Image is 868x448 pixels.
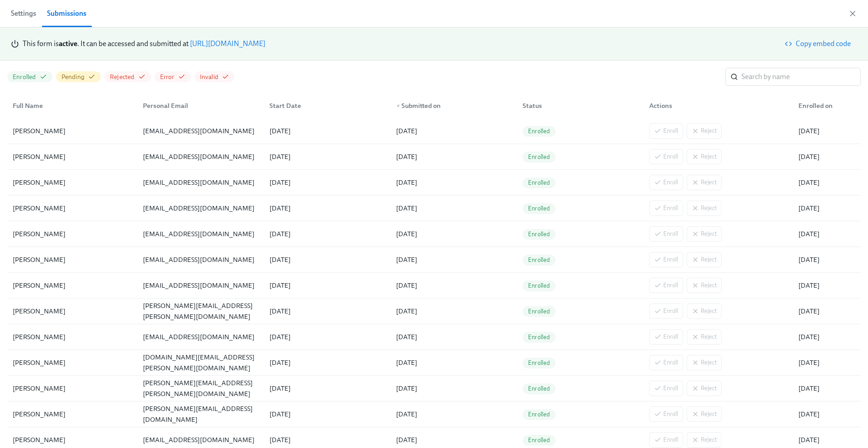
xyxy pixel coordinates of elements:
div: [DATE] [795,357,859,368]
div: [PERSON_NAME][EMAIL_ADDRESS][PERSON_NAME][DOMAIN_NAME] [139,378,262,399]
div: [DATE] [795,177,859,188]
div: [DATE] [392,409,515,420]
div: [PERSON_NAME] [9,409,136,420]
div: [DATE] [392,331,515,342]
div: [EMAIL_ADDRESS][DOMAIN_NAME] [139,126,262,136]
div: [DATE] [795,306,859,317]
div: Personal Email [136,97,262,115]
div: Full Name [9,97,136,115]
div: Personal Email [139,100,262,111]
div: [EMAIL_ADDRESS][DOMAIN_NAME] [139,280,262,291]
div: [DATE] [392,434,515,445]
span: Copy embed code [787,39,851,48]
div: [PERSON_NAME][EMAIL_ADDRESS][DOMAIN_NAME][DATE][DATE]EnrolledEnrollReject[DATE] [7,196,861,221]
div: [EMAIL_ADDRESS][DOMAIN_NAME] [139,254,262,265]
div: [PERSON_NAME] [9,151,136,162]
div: Status [515,97,642,115]
span: Enrolled [523,179,556,186]
div: [PERSON_NAME][EMAIL_ADDRESS][DOMAIN_NAME][DATE][DATE]EnrolledEnrollReject[DATE] [7,144,861,170]
div: [DATE] [795,151,859,162]
div: [DATE] [795,331,859,342]
span: Enrolled [523,437,556,443]
div: Full Name [9,100,136,111]
div: [DATE] [392,177,515,188]
div: [DATE] [392,357,515,368]
div: [PERSON_NAME][EMAIL_ADDRESS][DOMAIN_NAME][DATE][DATE]EnrolledEnrollReject[DATE] [7,118,861,144]
span: Enrolled [523,205,556,212]
div: [PERSON_NAME][EMAIL_ADDRESS][DOMAIN_NAME][DATE][DATE]EnrolledEnrollReject[DATE] [7,221,861,247]
div: [DATE] [392,383,515,394]
div: [DATE] [266,280,389,291]
div: [DATE] [266,409,389,420]
div: [DATE] [266,306,389,317]
div: [DATE] [795,229,859,239]
span: Rejected [110,73,135,81]
div: [DATE] [392,254,515,265]
div: [DATE] [266,254,389,265]
div: [DOMAIN_NAME][EMAIL_ADDRESS][PERSON_NAME][DOMAIN_NAME] [139,352,262,373]
span: Enrolled [523,128,556,135]
span: Enrolled [523,257,556,263]
div: [PERSON_NAME][EMAIL_ADDRESS][DOMAIN_NAME][DATE][DATE]EnrolledEnrollReject[DATE] [7,247,861,273]
div: Submissions [47,7,86,20]
button: Copy embed code [780,35,857,53]
div: [PERSON_NAME] [9,203,136,214]
div: [DATE] [795,280,859,291]
div: [PERSON_NAME][EMAIL_ADDRESS][DOMAIN_NAME][DATE][DATE]EnrolledEnrollReject[DATE] [7,324,861,350]
div: [EMAIL_ADDRESS][DOMAIN_NAME] [139,203,262,214]
div: [PERSON_NAME] [9,177,136,188]
span: Enrolled [523,359,556,366]
span: Enrolled [523,231,556,238]
div: [DATE] [266,151,389,162]
div: [DATE] [392,306,515,317]
div: [DATE] [266,331,389,342]
div: Enrolled on [791,97,859,115]
span: Invalid [200,73,218,81]
div: Start Date [266,100,389,111]
a: [URL][DOMAIN_NAME] [190,39,265,48]
div: [PERSON_NAME][EMAIL_ADDRESS][PERSON_NAME][DOMAIN_NAME] [139,300,262,322]
div: [PERSON_NAME] [9,383,136,394]
div: [PERSON_NAME][DOMAIN_NAME][EMAIL_ADDRESS][PERSON_NAME][DOMAIN_NAME][DATE][DATE]EnrolledEnrollReje... [7,350,861,376]
div: ▼Submitted on [389,97,515,115]
div: [DATE] [266,126,389,136]
div: [PERSON_NAME] [9,254,136,265]
div: [PERSON_NAME][PERSON_NAME][EMAIL_ADDRESS][DOMAIN_NAME][DATE][DATE]EnrolledEnrollReject[DATE] [7,401,861,427]
span: Enrolled [523,334,556,341]
div: Actions [642,97,791,115]
div: Submitted on [392,100,515,111]
span: Enrolled [523,282,556,289]
button: Pending [56,71,101,82]
div: Start Date [262,97,389,115]
button: Enrolled [7,71,52,82]
div: [DATE] [795,434,859,445]
strong: active [59,39,77,48]
button: Invalid [194,71,235,82]
div: [DATE] [392,203,515,214]
div: [EMAIL_ADDRESS][DOMAIN_NAME] [139,331,262,342]
div: [PERSON_NAME] [9,357,136,368]
div: [PERSON_NAME] [9,306,136,317]
div: [EMAIL_ADDRESS][DOMAIN_NAME] [139,177,262,188]
div: [PERSON_NAME] [9,280,136,291]
div: [DATE] [795,203,859,214]
div: [DATE] [266,229,389,239]
span: Enrolled [523,308,556,315]
div: [PERSON_NAME][PERSON_NAME][EMAIL_ADDRESS][PERSON_NAME][DOMAIN_NAME][DATE][DATE]EnrolledEnrollReje... [7,299,861,324]
div: [DATE] [266,434,389,445]
div: [PERSON_NAME] [9,331,136,342]
div: Actions [646,100,791,111]
button: Rejected [104,71,151,82]
div: [DATE] [795,383,859,394]
input: Search by name [741,68,861,86]
div: [PERSON_NAME] [9,229,136,239]
button: Error [155,71,191,82]
div: [DATE] [392,151,515,162]
div: [EMAIL_ADDRESS][DOMAIN_NAME] [139,229,262,239]
div: Status [519,100,642,111]
span: Settings [11,7,36,20]
div: [EMAIL_ADDRESS][DOMAIN_NAME] [139,434,262,445]
div: [DATE] [392,280,515,291]
div: [DATE] [392,126,515,136]
span: Error [160,73,175,81]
